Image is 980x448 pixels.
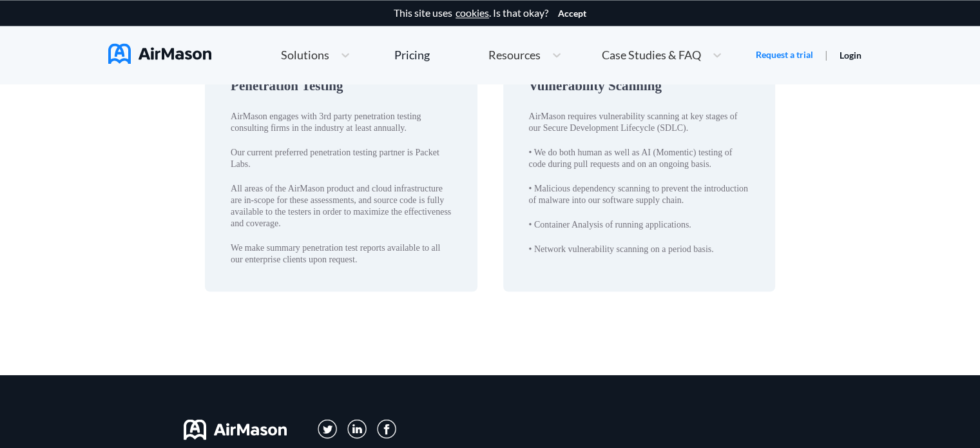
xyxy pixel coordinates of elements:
[394,49,430,61] div: Pricing
[231,183,452,229] div: All areas of the AirMason product and cloud infrastructure are in-scope for these assessments, an...
[840,50,861,61] a: Login
[756,48,813,61] a: Request a trial
[529,74,750,98] div: Vulnerability Scanning
[231,111,452,134] div: AirMason engages with 3rd party penetration testing consulting firms in the industry at least ann...
[231,147,452,170] div: Our current preferred penetration testing partner is Packet Labs.
[108,43,211,64] img: AirMason Logo
[529,219,691,231] div: • Container Analysis of running applications.
[488,49,541,61] span: Resources
[529,147,750,170] div: • We do both human as well as AI (Momentic) testing of code during pull requests and on an ongoin...
[231,74,452,98] div: Penetration Testing
[281,49,329,61] span: Solutions
[529,183,750,206] div: • Malicious dependency scanning to prevent the introduction of malware into our software supply c...
[318,419,338,439] img: svg+xml;base64,PD94bWwgdmVyc2lvbj0iMS4wIiBlbmNvZGluZz0iVVRGLTgiPz4KPHN2ZyB3aWR0aD0iMzFweCIgaGVpZ2...
[184,419,287,440] img: svg+xml;base64,PHN2ZyB3aWR0aD0iMTYwIiBoZWlnaHQ9IjMyIiB2aWV3Qm94PSIwIDAgMTYwIDMyIiBmaWxsPSJub25lIi...
[377,419,396,438] img: svg+xml;base64,PD94bWwgdmVyc2lvbj0iMS4wIiBlbmNvZGluZz0iVVRGLTgiPz4KPHN2ZyB3aWR0aD0iMzBweCIgaGVpZ2...
[529,244,714,255] div: • Network vulnerability scanning on a period basis.
[231,242,452,266] div: We make summary penetration test reports available to all our enterprise clients upon request.
[558,8,586,19] button: Accept cookies
[602,49,701,61] span: Case Studies & FAQ
[394,43,430,66] a: Pricing
[347,419,367,439] img: svg+xml;base64,PD94bWwgdmVyc2lvbj0iMS4wIiBlbmNvZGluZz0iVVRGLTgiPz4KPHN2ZyB3aWR0aD0iMzFweCIgaGVpZ2...
[825,48,828,61] span: |
[456,7,489,19] a: cookies
[529,111,750,134] div: AirMason requires vulnerability scanning at key stages of our Secure Development Lifecycle (SDLC).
